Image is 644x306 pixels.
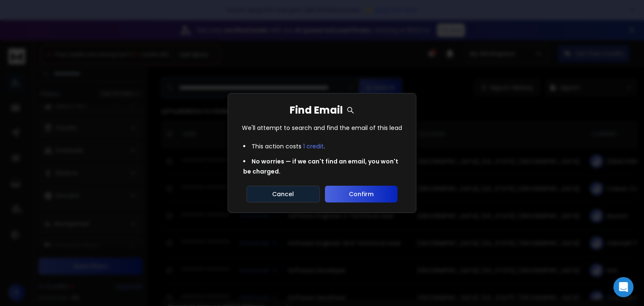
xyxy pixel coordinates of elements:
button: Cancel [247,186,320,202]
span: 1 credit [303,142,324,150]
button: Confirm [325,186,397,202]
li: This action costs . [238,139,406,154]
li: No worries — if we can't find an email, you won't be charged. [238,154,406,179]
h1: Find Email [290,104,355,117]
div: Open Intercom Messenger [613,277,634,297]
p: We'll attempt to search and find the email of this lead [242,124,402,132]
